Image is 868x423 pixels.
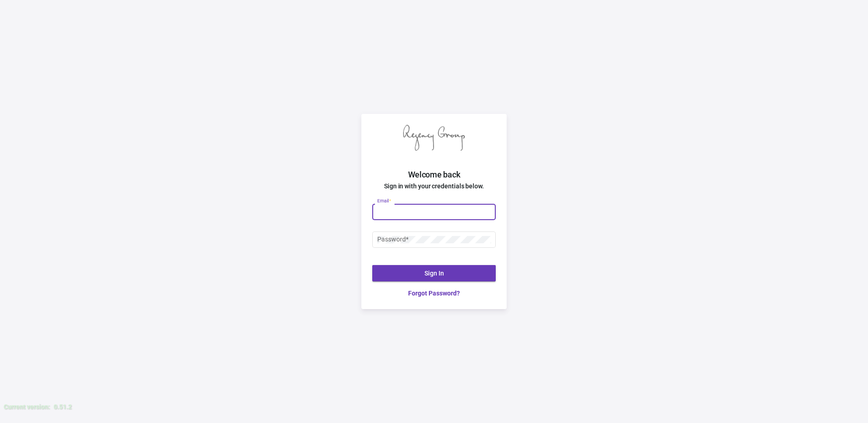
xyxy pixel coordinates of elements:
[403,125,465,151] img: Regency Group logo
[4,402,50,412] div: Current version:
[361,169,507,181] h2: Welcome back
[424,270,444,277] span: Sign In
[372,289,496,298] a: Forgot Password?
[361,181,507,192] h4: Sign in with your credentials below.
[54,402,72,412] div: 0.51.2
[372,265,496,281] button: Sign In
